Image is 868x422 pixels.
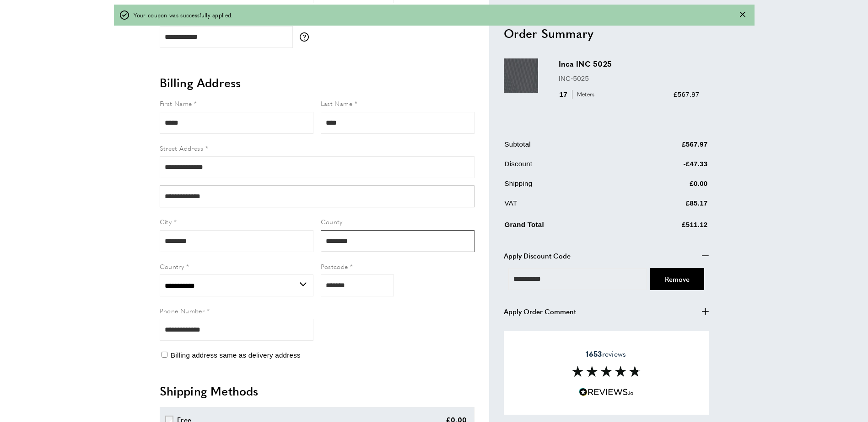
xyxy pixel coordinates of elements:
button: Close message [740,11,745,19]
td: Shipping [505,178,627,195]
td: £85.17 [628,197,708,215]
td: Subtotal [505,138,627,156]
span: Billing address same as delivery address [171,351,301,359]
span: Country [160,262,184,271]
span: Your coupon was successfully applied. [134,11,233,19]
td: -£47.33 [628,158,708,176]
img: Reviews.io 5 stars [579,388,634,396]
span: First Name [160,99,192,108]
button: Cancel Coupon [650,268,704,290]
img: Inca INC 5025 [504,58,538,93]
td: £511.12 [628,217,708,237]
button: More information [300,32,313,42]
span: Street Address [160,143,204,153]
div: 17 [559,89,598,100]
h2: Shipping Methods [160,383,474,399]
p: INC-5025 [559,73,700,84]
span: City [160,217,172,226]
span: Last Name [321,99,353,108]
span: £567.97 [674,90,699,98]
span: Meters [572,90,597,99]
span: Postcode [321,262,348,271]
h2: Order Summary [504,25,709,41]
span: County [321,217,343,226]
h3: Inca INC 5025 [559,58,700,69]
td: Grand Total [505,217,627,237]
img: Reviews section [572,366,641,377]
td: £0.00 [628,178,708,195]
td: VAT [505,197,627,215]
span: Apply Discount Code [504,250,571,261]
td: Discount [505,158,627,176]
h2: Billing Address [160,74,474,91]
td: £567.97 [628,138,708,156]
input: Billing address same as delivery address [162,352,167,358]
span: Apply Order Comment [504,306,576,316]
span: Phone Number [160,306,205,315]
span: reviews [586,349,626,358]
span: Cancel Coupon [665,274,690,283]
strong: 1653 [586,348,602,359]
